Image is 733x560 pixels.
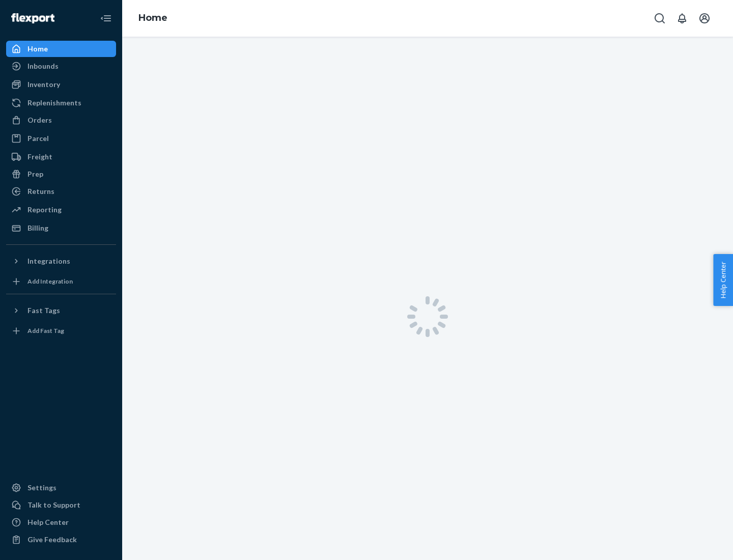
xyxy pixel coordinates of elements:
div: Billing [27,223,48,233]
a: Reporting [6,202,116,218]
a: Home [6,41,116,57]
a: Freight [6,149,116,165]
a: Prep [6,166,116,182]
div: Fast Tags [27,305,60,316]
a: Returns [6,183,116,200]
div: Talk to Support [27,500,80,510]
a: Add Integration [6,273,116,290]
button: Open Search Box [650,8,670,29]
div: Orders [27,115,52,125]
a: Help Center [6,514,116,530]
div: Inventory [27,79,60,90]
a: Orders [6,112,116,128]
button: Help Center [713,254,733,306]
img: Flexport logo [11,13,54,23]
div: Prep [27,169,43,179]
a: Billing [6,220,116,236]
ol: breadcrumbs [130,4,176,33]
div: Add Fast Tag [27,326,64,335]
div: Parcel [27,133,49,144]
div: Help Center [27,517,69,527]
a: Inventory [6,76,116,93]
a: Inbounds [6,58,116,74]
div: Add Integration [27,277,73,286]
div: Reporting [27,205,62,215]
div: Home [27,44,48,54]
button: Give Feedback [6,531,116,548]
div: Inbounds [27,61,59,71]
button: Open account menu [694,8,715,29]
div: Returns [27,186,54,197]
div: Replenishments [27,98,81,108]
button: Close Navigation [96,8,116,29]
a: Talk to Support [6,497,116,513]
div: Settings [27,483,57,493]
a: Settings [6,480,116,496]
a: Add Fast Tag [6,323,116,339]
div: Give Feedback [27,535,77,545]
button: Integrations [6,253,116,269]
a: Parcel [6,130,116,147]
button: Fast Tags [6,302,116,319]
div: Freight [27,152,52,162]
button: Open notifications [672,8,692,29]
a: Replenishments [6,95,116,111]
a: Home [138,12,167,23]
div: Integrations [27,256,70,266]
